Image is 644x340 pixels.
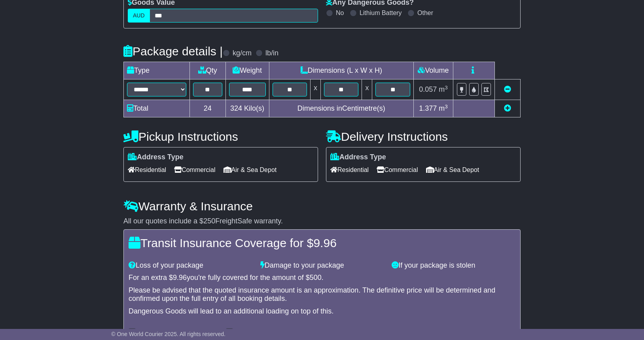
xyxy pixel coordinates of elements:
[233,49,252,58] label: kg/cm
[129,286,515,303] div: Please be advised that the quoted insurance amount is an approximation. The definitive price will...
[129,236,515,249] h4: Transit Insurance Coverage for $
[269,62,413,79] td: Dimensions (L x W x H)
[360,9,402,17] label: Lithium Battery
[236,328,364,336] label: No, I'm happy with the included warranty
[377,164,418,176] span: Commercial
[173,274,187,281] span: 9.96
[269,100,413,117] td: Dimensions in Centimetre(s)
[123,45,223,58] h4: Package details |
[413,62,453,79] td: Volume
[426,164,479,176] span: Air & Sea Depot
[138,328,218,336] label: Yes, add insurance cover
[230,104,242,112] span: 324
[419,85,437,93] span: 0.057
[265,49,278,58] label: lb/in
[336,9,344,17] label: No
[388,261,519,270] div: If your package is stolen
[439,85,448,93] span: m
[124,100,190,117] td: Total
[111,331,225,337] span: © One World Courier 2025. All rights reserved.
[362,79,372,100] td: x
[128,9,150,23] label: AUD
[445,104,448,110] sup: 3
[225,100,269,117] td: Kilo(s)
[256,261,388,270] div: Damage to your package
[326,130,521,143] h4: Delivery Instructions
[128,153,184,162] label: Address Type
[174,164,215,176] span: Commercial
[419,104,437,112] span: 1.377
[124,62,190,79] td: Type
[439,104,448,112] span: m
[225,62,269,79] td: Weight
[123,200,521,213] h4: Warranty & Insurance
[504,85,511,93] a: Remove this item
[123,130,318,143] h4: Pickup Instructions
[128,164,166,176] span: Residential
[417,9,433,17] label: Other
[445,85,448,91] sup: 3
[330,164,369,176] span: Residential
[310,274,322,281] span: 500
[504,104,511,112] a: Add new item
[129,274,515,282] div: For an extra $ you're fully covered for the amount of $ .
[190,100,226,117] td: 24
[311,79,321,100] td: x
[203,217,215,225] span: 250
[330,153,386,162] label: Address Type
[224,164,277,176] span: Air & Sea Depot
[125,261,256,270] div: Loss of your package
[313,236,336,249] span: 9.96
[190,62,226,79] td: Qty
[123,217,521,226] div: All our quotes include a $ FreightSafe warranty.
[129,307,515,316] div: Dangerous Goods will lead to an additional loading on top of this.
